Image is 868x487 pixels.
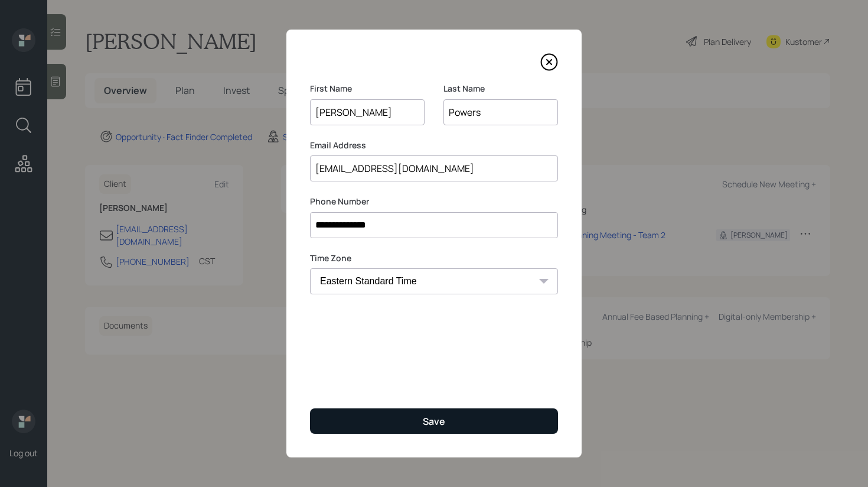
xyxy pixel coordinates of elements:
label: Last Name [443,83,558,95]
label: Phone Number [310,196,558,207]
button: Save [310,408,558,434]
label: Email Address [310,139,558,151]
div: Save [423,415,445,428]
label: First Name [310,83,425,95]
label: Time Zone [310,252,558,264]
